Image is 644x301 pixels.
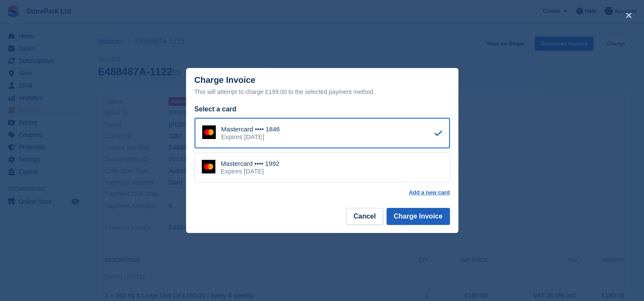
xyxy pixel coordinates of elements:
[195,87,450,97] div: This will attempt to charge £199.00 to the selected payment method.
[195,104,450,114] div: Select a card
[386,208,450,225] button: Charge Invoice
[221,133,280,141] div: Expires [DATE]
[622,9,635,22] button: close
[195,75,450,97] div: Charge Invoice
[202,160,215,173] img: Mastercard Logo
[202,125,216,139] img: Mastercard Logo
[221,125,280,133] div: Mastercard •••• 1846
[221,160,280,168] div: Mastercard •••• 1992
[346,208,383,225] button: Cancel
[409,189,449,196] a: Add a new card
[221,168,280,175] div: Expires [DATE]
